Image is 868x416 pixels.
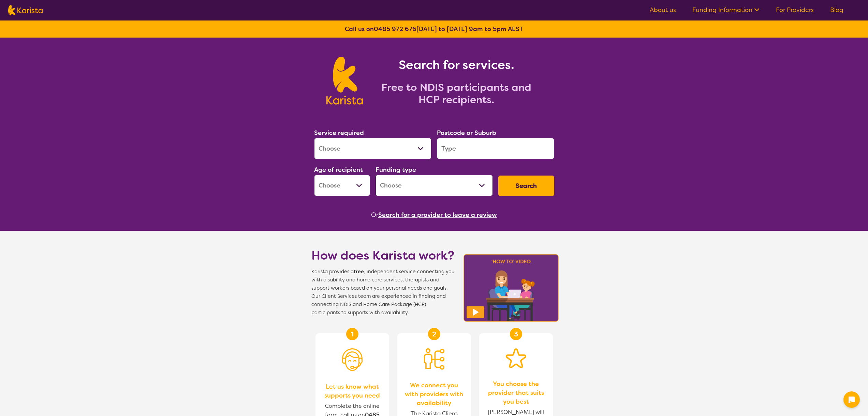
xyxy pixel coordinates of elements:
a: Funding Information [692,6,760,14]
img: Star icon [506,348,526,368]
div: 3 [510,328,522,340]
span: You choose the provider that suits you best [486,379,546,406]
span: Or [371,210,378,220]
label: Postcode or Suburb [437,129,496,137]
label: Funding type [376,166,416,174]
span: Karista provides a , independent service connecting you with disability and home care services, t... [311,268,455,317]
span: Let us know what supports you need [322,382,382,400]
img: Person being matched to services icon [424,348,444,370]
h2: Free to NDIS participants and HCP recipients. [371,81,542,106]
img: Karista logo [326,57,363,105]
a: For Providers [776,6,814,14]
span: We connect you with providers with availability [404,381,464,407]
input: Type [437,138,554,159]
div: 2 [428,328,440,340]
h1: How does Karista work? [311,247,455,264]
b: free [354,268,364,275]
a: 0485 972 676 [374,25,416,33]
img: Karista logo [8,5,43,15]
h1: Search for services. [371,57,542,73]
img: Karista video [461,252,561,324]
a: Blog [830,6,843,14]
button: Search for a provider to leave a review [378,210,497,220]
label: Age of recipient [314,166,363,174]
img: Person with headset icon [342,348,363,371]
b: Call us on [DATE] to [DATE] 9am to 5pm AEST [345,25,523,33]
div: 1 [346,328,358,340]
label: Service required [314,129,364,137]
button: Search [498,176,554,196]
a: About us [650,6,676,14]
